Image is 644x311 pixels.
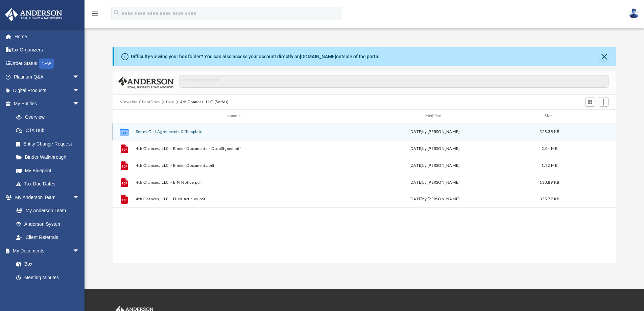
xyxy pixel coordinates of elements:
[180,99,229,105] button: 4th Chances, LLC (Series)
[9,151,90,164] a: Binder Walkthrough
[116,113,133,119] div: id
[113,9,120,17] i: search
[9,258,83,271] a: Box
[9,271,86,284] a: Meeting Minutes
[336,113,533,119] div: Modified
[91,9,99,18] i: menu
[131,53,381,60] div: Difficulty viewing your box folder? You can also access your account directly on outside of the p...
[136,163,333,168] button: 4th Chances, LLC - Binder Documents.pdf
[9,284,83,298] a: Forms Library
[599,97,609,107] button: Add
[73,97,86,111] span: arrow_drop_down
[336,129,533,135] div: [DATE] by [PERSON_NAME]
[9,217,86,231] a: Anderson System
[5,84,90,97] a: Digital Productsarrow_drop_down
[5,30,90,43] a: Home
[73,191,86,204] span: arrow_drop_down
[73,244,86,258] span: arrow_drop_down
[566,113,613,119] div: id
[120,99,160,105] button: Viewable-ClientDocs
[9,164,86,177] a: My Blueprint
[136,197,333,201] button: 4th Chances, LLC - Filed Articles.pdf
[73,70,86,84] span: arrow_drop_down
[336,162,533,169] div: [DATE] by [PERSON_NAME]
[542,163,557,167] span: 1.92 MB
[540,197,559,201] span: 355.77 KB
[91,13,99,18] a: menu
[336,179,533,185] div: [DATE] by [PERSON_NAME]
[336,196,533,202] div: [DATE] by [PERSON_NAME]
[9,110,90,124] a: Overview
[9,204,83,218] a: My Anderson Team
[136,147,333,151] button: 4th Chances, LLC - Binder Documents - DocuSigned.pdf
[542,147,557,150] span: 2.04 MB
[629,8,639,18] img: User Pic
[540,180,559,184] span: 130.89 KB
[73,84,86,97] span: arrow_drop_down
[39,59,54,69] div: NEW
[5,244,86,258] a: My Documentsarrow_drop_down
[300,54,336,59] a: [DOMAIN_NAME]
[9,124,90,137] a: CTA Hub
[5,57,90,70] a: Order StatusNEW
[166,99,174,105] button: Law
[5,97,90,111] a: My Entitiesarrow_drop_down
[599,52,609,61] button: Close
[135,113,333,119] div: Name
[5,43,90,57] a: Tax Organizers
[540,130,559,133] span: 325.35 KB
[536,113,563,119] div: Size
[9,231,86,244] a: Client Referrals
[180,75,609,88] input: Search files and folders
[9,177,90,191] a: Tax Due Dates
[136,180,333,185] button: 4th Chances, LLC - EIN Notice.pdf
[585,97,595,107] button: Switch to Grid View
[3,8,64,21] img: Anderson Advisors Platinum Portal
[5,70,90,84] a: Platinum Q&Aarrow_drop_down
[136,130,333,134] button: Series Cell Agreements & Template
[113,123,616,263] div: grid
[5,191,86,204] a: My Anderson Teamarrow_drop_down
[336,146,533,152] div: [DATE] by [PERSON_NAME]
[9,137,90,151] a: Entity Change Request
